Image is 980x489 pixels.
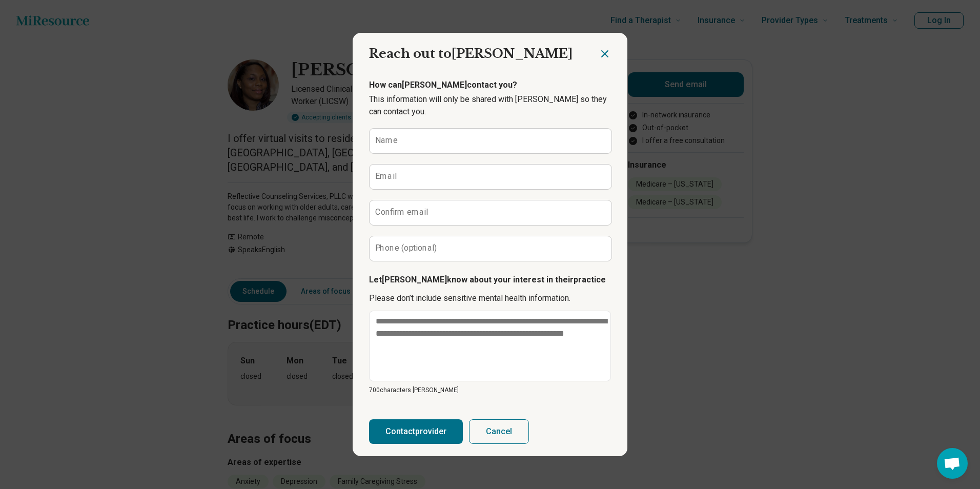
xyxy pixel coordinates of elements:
[375,136,398,145] label: Name
[369,93,611,118] p: This information will only be shared with [PERSON_NAME] so they can contact you.
[369,46,573,61] span: Reach out to [PERSON_NAME]
[375,208,428,216] label: Confirm email
[369,79,611,91] p: How can [PERSON_NAME] contact you?
[369,385,611,395] p: 700 characters [PERSON_NAME]
[375,244,437,252] label: Phone (optional)
[369,274,611,286] p: Let [PERSON_NAME] know about your interest in their practice
[599,48,611,60] button: Close dialog
[369,292,611,304] p: Please don’t include sensitive mental health information.
[369,419,463,444] button: Contactprovider
[469,419,529,444] button: Cancel
[375,172,397,180] label: Email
